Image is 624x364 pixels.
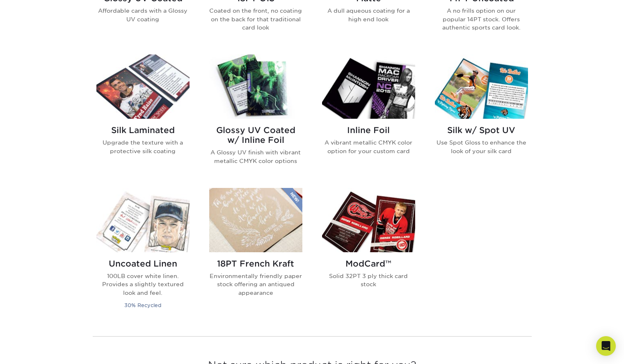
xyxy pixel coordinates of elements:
[96,188,190,320] a: Uncoated Linen Trading Cards Uncoated Linen 100LB cover white linen. Provides a slightly textured...
[322,259,415,269] h2: ModCard™
[596,336,616,356] div: Open Intercom Messenger
[96,7,190,23] p: Affordable cards with a Glossy UV coating
[209,7,302,32] p: Coated on the front, no coating on the back for that traditional card look
[96,125,190,135] h2: Silk Laminated
[322,54,415,178] a: Inline Foil Trading Cards Inline Foil A vibrant metallic CMYK color option for your custom card
[435,54,528,178] a: Silk w/ Spot UV Trading Cards Silk w/ Spot UV Use Spot Gloss to enhance the look of your silk card
[435,7,528,32] p: A no frills option on our popular 14PT stock. Offers authentic sports card look.
[124,302,161,308] small: 30% Recycled
[322,54,415,119] img: Inline Foil Trading Cards
[209,188,302,252] img: 18PT French Kraft Trading Cards
[209,272,302,297] p: Environmentally friendly paper stock offering an antiqued appearance
[435,138,528,155] p: Use Spot Gloss to enhance the look of your silk card
[96,54,190,119] img: Silk Laminated Trading Cards
[209,148,302,165] p: A Glossy UV finish with vibrant metallic CMYK color options
[322,7,415,23] p: A dull aqueous coating for a high end look
[435,54,528,119] img: Silk w/ Spot UV Trading Cards
[435,125,528,135] h2: Silk w/ Spot UV
[96,54,190,178] a: Silk Laminated Trading Cards Silk Laminated Upgrade the texture with a protective silk coating
[322,188,415,252] img: ModCard™ Trading Cards
[322,188,415,320] a: ModCard™ Trading Cards ModCard™ Solid 32PT 3 ply thick card stock
[96,272,190,297] p: 100LB cover white linen. Provides a slightly textured look and feel.
[209,188,302,320] a: 18PT French Kraft Trading Cards 18PT French Kraft Environmentally friendly paper stock offering a...
[96,188,190,252] img: Uncoated Linen Trading Cards
[209,259,302,269] h2: 18PT French Kraft
[209,54,302,119] img: Glossy UV Coated w/ Inline Foil Trading Cards
[322,138,415,155] p: A vibrant metallic CMYK color option for your custom card
[96,138,190,155] p: Upgrade the texture with a protective silk coating
[322,272,415,289] p: Solid 32PT 3 ply thick card stock
[209,54,302,178] a: Glossy UV Coated w/ Inline Foil Trading Cards Glossy UV Coated w/ Inline Foil A Glossy UV finish ...
[322,125,415,135] h2: Inline Foil
[96,259,190,269] h2: Uncoated Linen
[282,188,302,213] img: New Product
[209,125,302,145] h2: Glossy UV Coated w/ Inline Foil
